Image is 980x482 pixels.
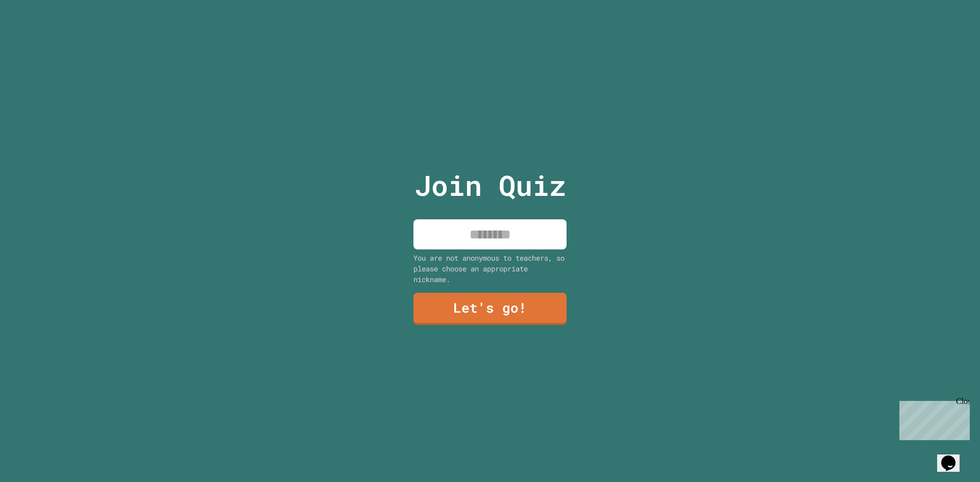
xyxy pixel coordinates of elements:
[937,441,970,472] iframe: chat widget
[895,397,970,440] iframe: chat widget
[413,293,567,325] a: Let's go!
[413,252,567,285] div: You are not anonymous to teachers, so please choose an appropriate nickname.
[4,4,70,65] div: Chat with us now!Close
[414,164,566,207] p: Join Quiz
